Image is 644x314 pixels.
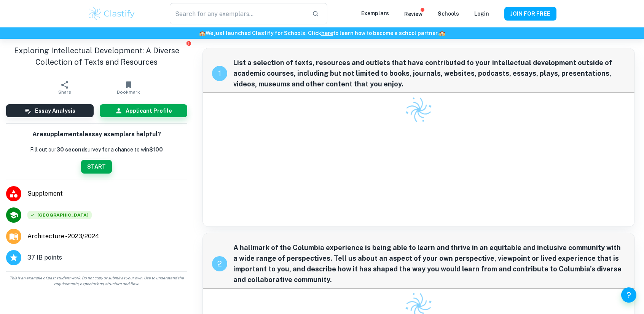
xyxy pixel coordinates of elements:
span: Bookmark [117,89,140,95]
span: 🏫 [199,30,206,36]
button: Applicant Profile [100,104,187,117]
div: recipe [212,256,227,271]
a: Login [474,11,489,17]
span: Architecture - 2023/2024 [27,232,99,241]
div: Accepted: Columbia University [27,211,92,219]
p: Exemplars [361,9,389,18]
p: Review [404,10,422,18]
div: recipe [212,66,227,81]
span: Share [58,89,71,95]
button: Help and Feedback [621,287,636,303]
span: This is an example of past student work. Do not copy or submit as your own. Use to understand the... [3,275,190,287]
h6: We just launched Clastify for Schools. Click to learn how to become a school partner. [2,29,642,37]
h6: Are supplemental essay exemplars helpful? [32,130,161,139]
img: Clastify logo [401,92,436,128]
button: Essay Analysis [6,104,94,117]
button: Report issue [186,40,192,46]
span: A hallmark of the Columbia experience is being able to learn and thrive in an equitable and inclu... [233,242,625,285]
span: [GEOGRAPHIC_DATA] [27,211,92,219]
span: 37 IB points [27,253,62,262]
a: Major and Application Year [27,232,105,241]
a: Schools [438,11,459,17]
span: Supplement [27,189,187,198]
h6: Essay Analysis [35,107,75,115]
input: Search for any exemplars... [170,3,306,24]
button: Bookmark [97,77,161,98]
span: List a selection of texts, resources and outlets that have contributed to your intellectual devel... [233,57,625,89]
button: Share [33,77,97,98]
b: 30 second [56,147,85,153]
img: Clastify logo [88,6,136,21]
h1: Exploring Intellectual Development: A Diverse Collection of Texts and Resources [6,45,187,68]
strong: $100 [149,147,163,153]
h6: Applicant Profile [126,107,172,115]
p: Fill out our survey for a chance to win [30,145,163,154]
button: START [81,160,112,174]
span: 🏫 [439,30,445,36]
button: JOIN FOR FREE [504,7,556,21]
a: here [321,30,333,36]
